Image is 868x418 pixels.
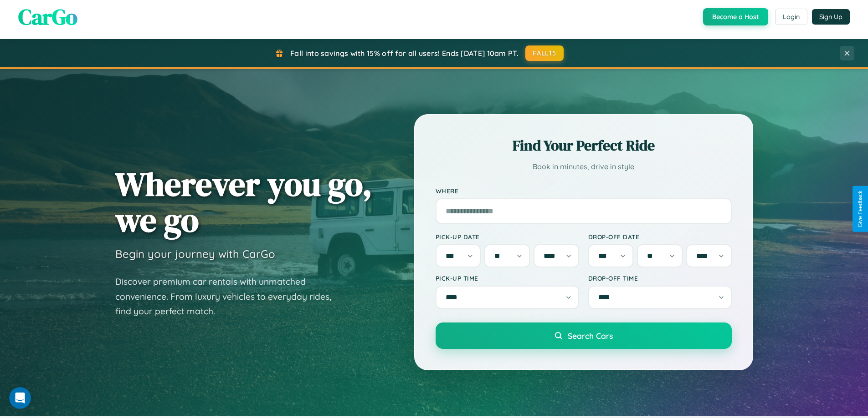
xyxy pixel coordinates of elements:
iframe: Intercom live chat [9,387,31,409]
label: Where [436,187,732,195]
h1: Wherever you go, we go [115,166,372,238]
h3: Begin your journey with CarGo [115,247,275,261]
span: Fall into savings with 15% off for all users! Ends [DATE] 10am PT. [290,49,519,58]
h2: Find Your Perfect Ride [436,136,732,156]
label: Pick-up Time [436,274,579,282]
span: Search Cars [568,331,613,341]
button: Login [775,9,807,25]
label: Pick-up Date [436,233,579,241]
p: Discover premium car rentals with unmatched convenience. From luxury vehicles to everyday rides, ... [115,274,343,319]
div: Give Feedback [857,191,863,227]
button: FALL15 [525,45,564,61]
button: Become a Host [703,8,768,25]
label: Drop-off Date [588,233,732,241]
label: Drop-off Time [588,274,732,282]
p: Book in minutes, drive in style [436,160,732,173]
button: Sign Up [812,9,850,25]
button: Search Cars [436,322,732,349]
span: CarGo [18,2,77,32]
